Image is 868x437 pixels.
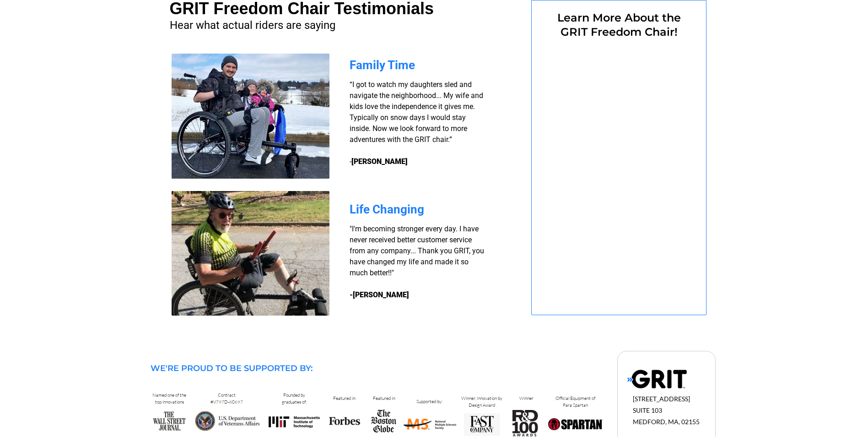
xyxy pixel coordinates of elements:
[633,406,662,414] span: SUITE 103
[519,395,534,401] span: Winner
[170,19,335,32] span: Hear what actual riders are saying
[555,395,595,408] span: Official Equipment of Para Spartan
[350,202,424,216] span: Life Changing
[373,395,396,401] span: Featured in:
[461,395,502,408] span: Winner, Innovation by Design Award
[547,44,691,291] iframe: Form 0
[557,11,681,38] span: Learn More About the GRIT Freedom Chair!
[350,290,409,299] strong: -[PERSON_NAME]
[152,392,186,405] span: Named one of the top innovations
[350,80,483,166] span: “I got to watch my daughters sled and navigate the neighborhood... My wife and kids love the inde...
[416,399,442,404] span: Supported by:
[350,224,484,277] span: "I'm becoming stronger every day. I have never received better customer service from any company....
[151,363,313,373] span: WE'RE PROUD TO BE SUPPORTED BY:
[351,157,408,166] strong: [PERSON_NAME]
[282,392,307,405] span: Founded by graduates of:
[210,392,243,405] span: Contract #V797D-60697
[350,58,415,72] span: Family Time
[633,395,690,403] span: [STREET_ADDRESS]
[633,418,700,426] span: MEDFORD, MA, 02155
[333,395,356,401] span: Featured in:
